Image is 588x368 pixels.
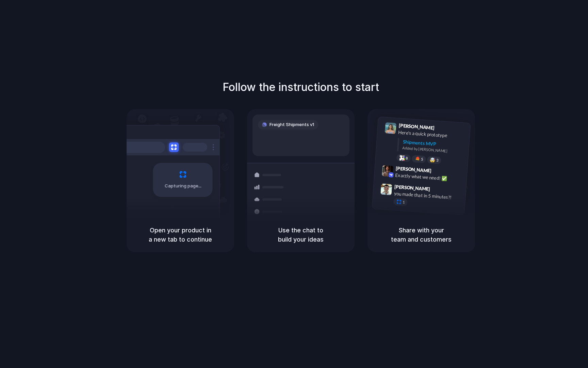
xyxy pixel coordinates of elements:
span: 5 [421,157,423,161]
div: 🤯 [430,157,436,163]
h5: Share with your team and customers [376,226,467,244]
span: Capturing page [165,183,202,189]
div: Shipments MVP [403,138,465,150]
span: 3 [436,158,439,162]
div: Added by [PERSON_NAME] [402,145,465,155]
h5: Use the chat to build your ideas [255,226,346,244]
span: [PERSON_NAME] [394,183,430,193]
span: Freight Shipments v1 [269,121,314,128]
span: [PERSON_NAME] [398,122,435,132]
div: Exactly what we need! ✅ [395,171,463,183]
span: 1 [403,200,405,204]
span: 9:47 AM [432,186,446,194]
div: you made that in 5 minutes?! [394,190,462,201]
h5: Open your product in a new tab to continue [135,226,226,244]
span: 8 [406,156,408,160]
h1: Follow the instructions to start [223,79,379,95]
div: Here's a quick prototype [398,129,466,140]
span: 9:42 AM [434,168,447,176]
span: [PERSON_NAME] [395,165,431,174]
span: 9:41 AM [437,125,451,133]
